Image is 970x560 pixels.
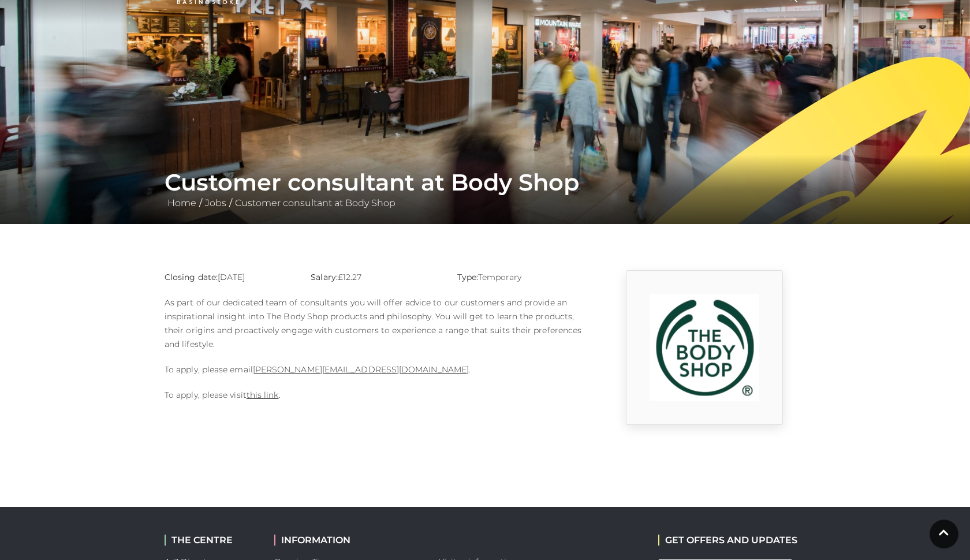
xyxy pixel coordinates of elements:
a: [PERSON_NAME][EMAIL_ADDRESS][DOMAIN_NAME] [253,364,469,375]
p: Temporary [457,270,586,284]
h2: INFORMATION [274,535,421,546]
div: / / [156,169,814,210]
h2: THE CENTRE [165,535,257,546]
strong: Salary: [311,272,338,282]
p: As part of our dedicated team of consultants you will offer advice to our customers and provide a... [165,296,586,351]
h2: GET OFFERS AND UPDATES [658,535,797,546]
a: Home [165,197,199,208]
strong: Closing date: [165,272,218,282]
img: 9_1554819459_jw5k.png [650,294,759,401]
p: To apply, please visit . [165,388,586,402]
a: this link [247,390,279,400]
a: Jobs [202,197,229,208]
a: Customer consultant at Body Shop [232,197,398,208]
p: [DATE] [165,270,293,284]
h1: Customer consultant at Body Shop [165,169,805,196]
p: £12.27 [311,270,439,284]
p: To apply, please email . [165,363,586,376]
strong: Type: [457,272,478,282]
